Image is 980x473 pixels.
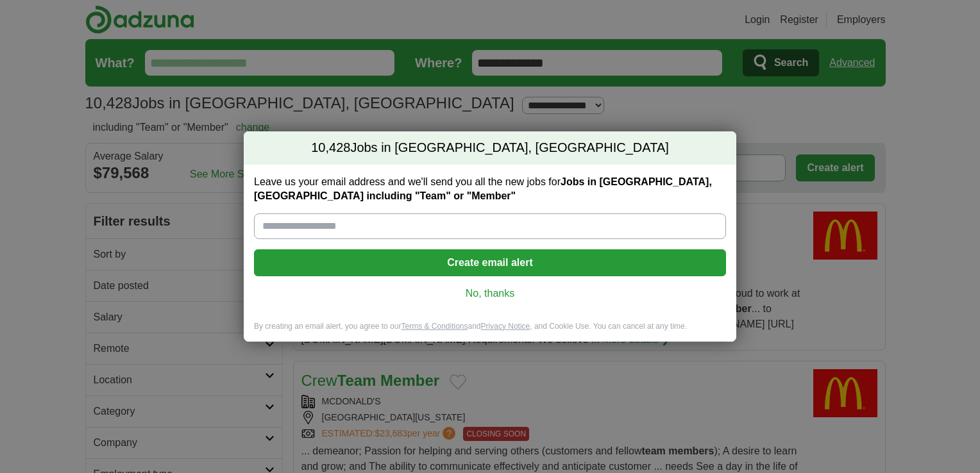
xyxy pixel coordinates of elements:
h2: Jobs in [GEOGRAPHIC_DATA], [GEOGRAPHIC_DATA] [244,131,736,165]
a: Privacy Notice [481,322,530,331]
span: 10,428 [311,139,350,157]
a: Terms & Conditions [401,322,468,331]
button: Create email alert [254,249,726,276]
label: Leave us your email address and we'll send you all the new jobs for [254,175,726,203]
strong: Jobs in [GEOGRAPHIC_DATA], [GEOGRAPHIC_DATA] including "Team" or "Member" [254,176,712,201]
a: No, thanks [264,286,716,301]
div: By creating an email alert, you agree to our and , and Cookie Use. You can cancel at any time. [244,321,736,342]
